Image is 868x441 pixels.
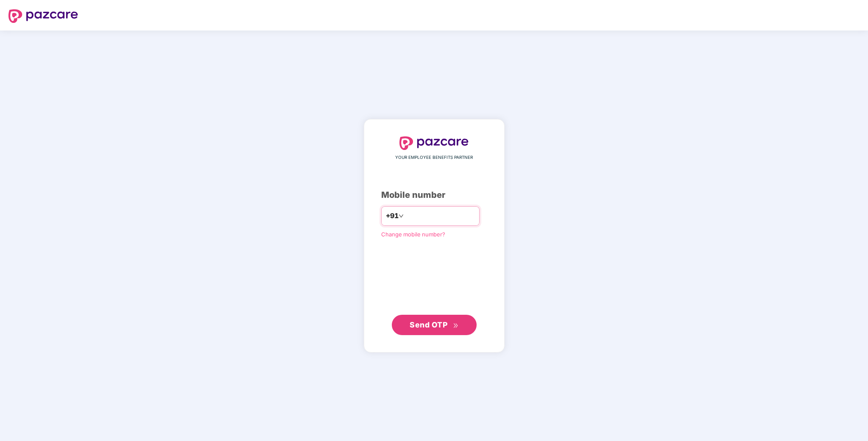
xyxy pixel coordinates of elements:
img: logo [8,9,78,23]
span: down [399,214,404,219]
img: logo [399,136,469,150]
span: YOUR EMPLOYEE BENEFITS PARTNER [395,154,473,161]
span: Send OTP [410,320,447,329]
span: double-right [453,323,458,328]
div: Mobile number [381,189,487,202]
span: +91 [386,211,399,221]
button: Send OTPdouble-right [392,315,477,335]
a: Change mobile number? [381,231,445,238]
